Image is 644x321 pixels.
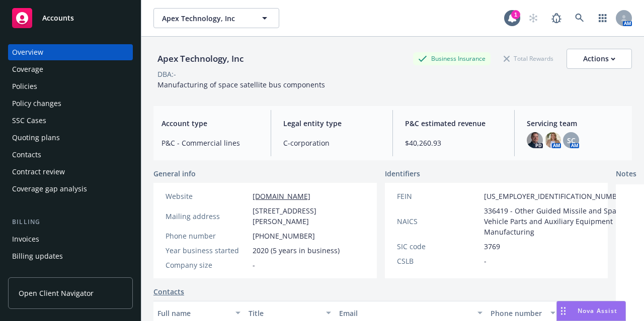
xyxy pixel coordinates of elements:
div: Apex Technology, Inc [153,52,248,65]
span: Open Client Navigator [19,288,94,298]
span: Identifiers [385,168,420,179]
a: Contract review [8,164,133,180]
span: Notes [616,168,636,180]
div: Invoices [12,231,39,247]
a: Policies [8,78,133,94]
a: SSC Cases [8,113,133,129]
a: Coverage [8,61,133,77]
span: 336419 - Other Guided Missile and Space Vehicle Parts and Auxiliary Equipment Manufacturing [484,205,628,237]
div: Coverage [12,61,43,77]
a: Switch app [593,8,613,28]
div: Actions [583,49,615,68]
div: Quoting plans [12,130,60,146]
span: P&C estimated revenue [405,118,502,129]
div: CSLB [397,256,480,266]
div: Business Insurance [413,52,491,65]
span: C-corporation [283,138,380,148]
div: Full name [157,308,229,318]
div: Title [249,308,320,318]
span: - [484,256,487,266]
div: Website [166,191,249,201]
span: Accounts [42,14,74,22]
div: 1 [511,10,520,19]
img: photo [527,132,543,148]
div: Company size [166,260,249,270]
span: Apex Technology, Inc [162,13,249,24]
a: Search [570,8,590,28]
span: General info [153,168,196,179]
span: Nova Assist [578,306,617,315]
div: DBA: - [157,69,176,79]
a: Quoting plans [8,130,133,146]
a: Policy changes [8,95,133,112]
span: [PHONE_NUMBER] [253,231,315,241]
span: Manufacturing of space satellite bus components [157,80,325,89]
div: Year business started [166,245,249,256]
div: Total Rewards [499,52,558,65]
span: 3769 [484,241,500,252]
span: Legal entity type [283,118,380,129]
span: P&C - Commercial lines [162,138,259,148]
a: Account charges [8,265,133,281]
span: SC [567,135,576,146]
button: Nova Assist [556,301,626,321]
div: Account charges [12,265,68,281]
div: SSC Cases [12,113,46,129]
div: Policy changes [12,95,61,112]
a: Billing updates [8,248,133,264]
div: NAICS [397,216,480,227]
a: Accounts [8,4,133,32]
a: [DOMAIN_NAME] [253,191,310,201]
div: Email [339,308,471,318]
div: Billing [8,217,133,227]
div: Contacts [12,147,41,163]
span: 2020 (5 years in business) [253,245,340,256]
span: [STREET_ADDRESS][PERSON_NAME] [253,205,365,227]
div: SIC code [397,241,480,252]
span: $40,260.93 [405,138,502,148]
span: Servicing team [527,118,624,129]
div: Policies [12,78,37,94]
button: Apex Technology, Inc [153,8,279,28]
span: Account type [162,118,259,129]
img: photo [545,132,561,148]
span: - [253,260,255,270]
div: Billing updates [12,248,63,264]
div: Phone number [491,308,544,318]
button: Actions [567,49,632,69]
a: Contacts [153,286,184,297]
div: FEIN [397,191,480,201]
a: Coverage gap analysis [8,181,133,197]
a: Contacts [8,147,133,163]
div: Phone number [166,231,249,241]
div: Mailing address [166,211,249,222]
a: Invoices [8,231,133,247]
span: [US_EMPLOYER_IDENTIFICATION_NUMBER] [484,191,628,201]
div: Contract review [12,164,65,180]
div: Drag to move [557,301,570,320]
a: Overview [8,44,133,60]
div: Coverage gap analysis [12,181,87,197]
div: Overview [12,44,43,60]
a: Start snowing [523,8,543,28]
a: Report a Bug [546,8,567,28]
